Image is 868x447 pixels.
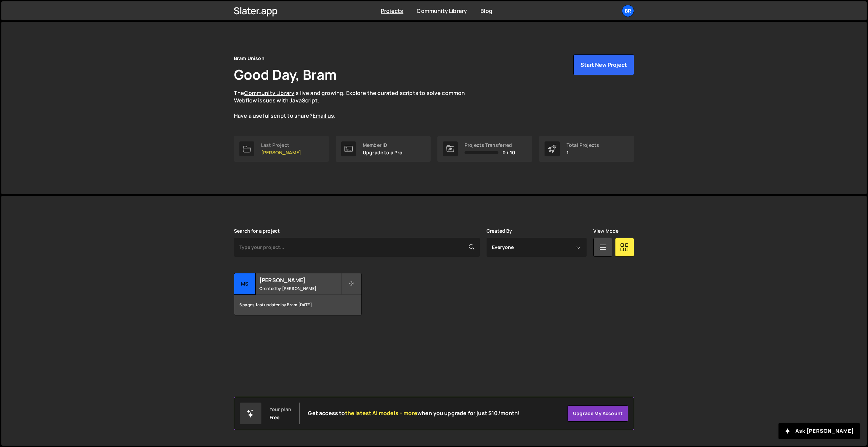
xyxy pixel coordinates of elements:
[487,228,512,234] label: Created By
[270,407,291,412] div: Your plan
[234,136,329,162] a: Last Project [PERSON_NAME]
[234,228,280,234] label: Search for a project
[567,142,599,148] div: Total Projects
[234,238,480,257] input: Type your project...
[363,150,403,155] p: Upgrade to a Pro
[417,7,467,15] a: Community Library
[778,423,860,439] button: Ask [PERSON_NAME]
[567,150,599,155] p: 1
[261,150,301,155] p: [PERSON_NAME]
[234,273,362,315] a: MS [PERSON_NAME] Created by [PERSON_NAME] 6 pages, last updated by Bram [DATE]
[313,112,334,119] a: Email us
[363,142,403,148] div: Member ID
[261,142,301,148] div: Last Project
[234,65,337,84] h1: Good Day, Bram
[622,5,634,17] a: Br
[270,415,280,420] div: Free
[234,295,361,315] div: 6 pages, last updated by Bram [DATE]
[593,228,618,234] label: View Mode
[308,410,520,416] h2: Get access to when you upgrade for just $10/month!
[381,7,403,15] a: Projects
[234,54,264,62] div: Bram Unison
[345,409,417,417] span: the latest AI models + more
[573,54,634,75] button: Start New Project
[567,405,628,422] a: Upgrade my account
[234,273,256,295] div: MS
[259,276,341,284] h2: [PERSON_NAME]
[244,89,294,97] a: Community Library
[502,150,515,155] span: 0 / 10
[234,89,478,120] p: The is live and growing. Explore the curated scripts to solve common Webflow issues with JavaScri...
[480,7,492,15] a: Blog
[465,142,515,148] div: Projects Transferred
[259,286,341,291] small: Created by [PERSON_NAME]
